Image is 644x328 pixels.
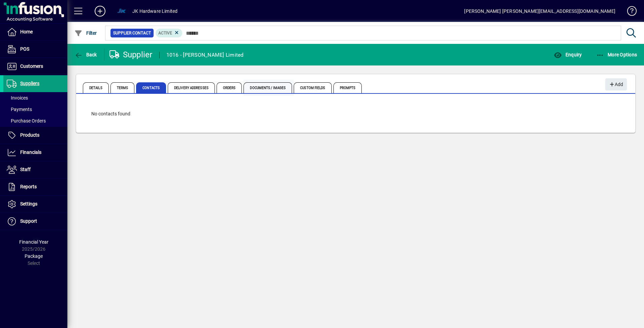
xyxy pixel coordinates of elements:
[73,49,99,61] button: Back
[3,115,67,127] a: Purchase Orders
[20,218,37,224] span: Support
[85,104,627,124] div: No contacts found
[217,82,242,93] span: Orders
[596,52,637,57] span: More Options
[554,52,582,57] span: Enquiry
[3,41,67,58] a: POS
[25,253,43,259] span: Package
[333,82,362,93] span: Prompts
[3,104,67,115] a: Payments
[3,144,67,161] a: Financials
[622,1,636,23] a: Knowledge Base
[158,31,172,35] span: Active
[109,49,153,60] div: Supplier
[111,5,132,17] button: Profile
[464,6,615,17] div: [PERSON_NAME] [PERSON_NAME][EMAIL_ADDRESS][DOMAIN_NAME]
[83,82,109,93] span: Details
[20,167,31,172] span: Staff
[136,82,166,93] span: Contacts
[7,95,28,101] span: Invoices
[20,81,39,86] span: Suppliers
[168,82,215,93] span: Delivery Addresses
[74,52,97,57] span: Back
[3,92,67,104] a: Invoices
[132,6,178,17] div: JK Hardware Limited
[20,132,39,138] span: Products
[89,5,111,17] button: Add
[605,78,627,90] button: Add
[3,24,67,40] a: Home
[67,49,104,61] app-page-header-button: Back
[3,196,67,213] a: Settings
[3,213,67,230] a: Support
[3,127,67,144] a: Products
[113,30,151,36] span: Supplier Contact
[74,30,97,36] span: Filter
[7,118,46,124] span: Purchase Orders
[110,82,135,93] span: Terms
[166,50,244,60] div: 1016 - [PERSON_NAME] Limited
[7,107,32,112] span: Payments
[3,161,67,178] a: Staff
[594,49,639,61] button: More Options
[552,49,583,61] button: Enquiry
[19,239,49,245] span: Financial Year
[20,46,29,52] span: POS
[20,149,41,155] span: Financials
[73,27,99,39] button: Filter
[20,201,37,207] span: Settings
[609,79,623,90] span: Add
[3,58,67,75] a: Customers
[20,29,33,34] span: Home
[3,179,67,195] a: Reports
[20,184,37,189] span: Reports
[294,82,331,93] span: Custom Fields
[20,63,43,69] span: Customers
[156,29,183,37] mat-chip: Activation Status: Active
[244,82,292,93] span: Documents / Images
